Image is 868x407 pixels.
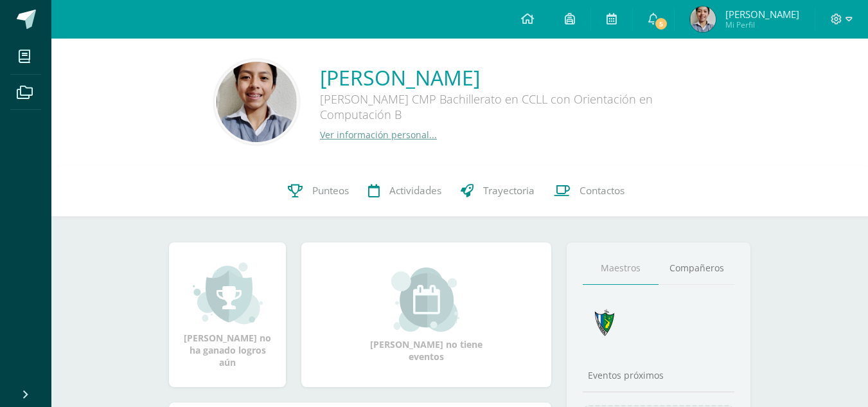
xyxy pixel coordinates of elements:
a: Actividades [359,165,451,217]
a: Maestros [583,252,659,285]
img: c7c993653dffdda4c3c1da247eb6d492.png [690,6,716,32]
span: Actividades [389,184,441,197]
div: Eventos próximos [583,369,734,381]
a: Trayectoria [451,165,544,217]
a: [PERSON_NAME] [320,64,705,91]
span: [PERSON_NAME] [725,8,799,21]
a: Contactos [544,165,634,217]
span: Punteos [312,184,349,197]
img: achievement_small.png [193,261,263,325]
a: Ver información personal... [320,129,437,141]
span: Trayectoria [483,184,535,197]
img: 7cab5f6743d087d6deff47ee2e57ce0d.png [587,305,623,341]
span: 5 [653,17,668,31]
a: Compañeros [659,252,734,285]
div: [PERSON_NAME] CMP Bachillerato en CCLL con Orientación en Computación B [320,91,705,129]
img: event_small.png [391,267,461,332]
span: Contactos [580,184,624,197]
div: [PERSON_NAME] no tiene eventos [362,267,491,363]
img: 6fe45d496383881ebf3cdda506daf697.png [217,62,297,142]
div: [PERSON_NAME] no ha ganado logros aún [182,261,273,368]
a: Punteos [278,165,359,217]
span: Mi Perfil [725,19,799,30]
